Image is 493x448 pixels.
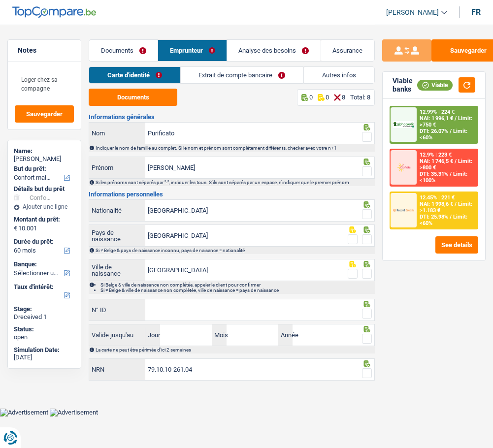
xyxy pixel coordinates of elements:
span: Limit: >1.183 € [420,201,472,214]
label: N° ID [89,299,145,320]
label: Pays de naissance [89,225,145,246]
span: DTI: 26.07% [420,128,448,134]
span: Sauvegarder [26,111,63,117]
button: Sauvegarder [15,105,74,123]
label: Jour [145,324,160,346]
div: 12.9% | 223 € [420,152,452,158]
div: Dreceived 1 [14,313,75,321]
input: AAAA [293,324,344,346]
li: Si Belge & ville de naissance non complétée, appeler le client pour confirmer [100,282,374,288]
a: Emprunteur [158,40,227,61]
label: Prénom [89,157,145,178]
div: Name: [14,147,75,155]
img: Record Credits [393,205,414,215]
label: Nationalité [89,200,145,221]
img: TopCompare Logo [12,6,96,18]
input: JJ [160,324,212,346]
label: Durée du prêt: [14,238,73,246]
label: Nom [89,123,145,144]
input: MM [227,324,278,346]
div: [DATE] [14,353,75,361]
a: Autres infos [304,67,374,83]
a: [PERSON_NAME] [378,4,447,21]
div: Status: [14,325,75,333]
span: DTI: 25.98% [420,214,448,220]
a: Carte d'identité [89,67,180,83]
label: But du prêt: [14,165,73,173]
span: / [450,171,452,177]
span: / [455,158,457,164]
span: / [455,115,457,122]
div: Si les prénoms sont séparés par "-", indiquer les tous. S'ils sont séparés par un espace, n'indiq... [96,180,374,185]
label: Année [278,324,293,346]
div: fr [471,7,481,17]
input: 12.12.12-123.12 [145,359,344,380]
h3: Informations personnelles [89,191,375,197]
span: / [450,214,452,220]
a: Assurance [321,40,374,61]
div: Total: 8 [350,94,370,101]
input: Belgique [145,200,344,221]
label: Banque: [14,260,73,268]
span: € [14,224,17,232]
div: Simulation Date: [14,346,75,354]
label: Taux d'intérêt: [14,283,73,291]
label: NRN [89,359,145,380]
div: [PERSON_NAME] [14,155,75,163]
div: open [14,333,75,341]
div: La carte ne peut être périmée d'ici 2 semaines [96,347,374,352]
a: Analyse des besoins [227,40,321,61]
img: AlphaCredit [393,121,414,128]
div: Ajouter une ligne [14,203,75,210]
span: NAI: 1 746,5 € [420,158,453,164]
div: Viable banks [393,77,417,94]
div: Si ≠ Belge & pays de naissance inconnu, pays de naisance = nationalité [96,248,374,253]
li: Si ≠ Belge & ville de naissance non complétée, ville de naissance = pays de naissance [100,288,374,293]
span: / [455,201,457,207]
button: Documents [89,89,177,106]
span: NAI: 1 996,1 € [420,115,453,122]
span: Limit: <60% [420,214,467,226]
input: 590-1234567-89 [145,299,344,320]
span: DTI: 35.31% [420,171,448,177]
span: [PERSON_NAME] [386,8,439,17]
a: Extrait de compte bancaire [181,67,304,83]
div: Indiquer le nom de famille au complet. Si le nom et prénom sont complétement différents, checker ... [96,145,374,151]
div: Stage: [14,305,75,313]
div: 12.99% | 224 € [420,109,455,115]
div: 12.45% | 221 € [420,194,455,201]
div: Détails but du prêt [14,185,75,193]
span: Limit: <100% [420,171,467,184]
div: Viable [417,80,453,91]
label: Ville de naissance [89,259,145,281]
span: NAI: 1 998,6 € [420,201,453,207]
a: Documents [89,40,158,61]
span: Limit: <60% [420,128,467,141]
p: 0 [309,94,313,101]
h5: Notes [18,46,71,55]
img: Cofidis [393,162,414,172]
label: Mois [212,324,227,346]
label: Montant du prêt: [14,216,73,224]
span: Limit: >750 € [420,115,472,128]
h3: Informations générales [89,114,375,120]
button: See details [435,236,478,254]
p: 8 [342,94,345,101]
input: Belgique [145,225,344,246]
span: / [450,128,452,134]
label: Valide jusqu'au [89,327,145,343]
p: 0 [326,94,329,101]
span: Limit: >800 € [420,158,472,171]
